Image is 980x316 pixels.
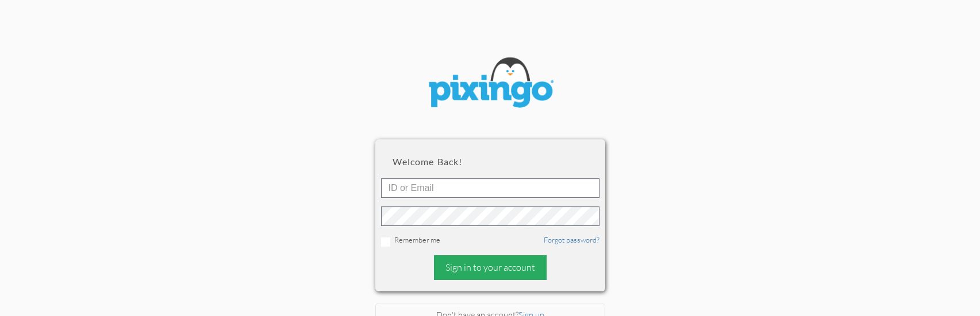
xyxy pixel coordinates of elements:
a: Forgot password? [544,235,599,244]
h2: Welcome back! [393,157,588,167]
input: ID or Email [381,178,599,198]
div: Sign in to your account [434,255,547,280]
img: pixingo logo [421,52,559,116]
div: Remember me [381,235,599,247]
